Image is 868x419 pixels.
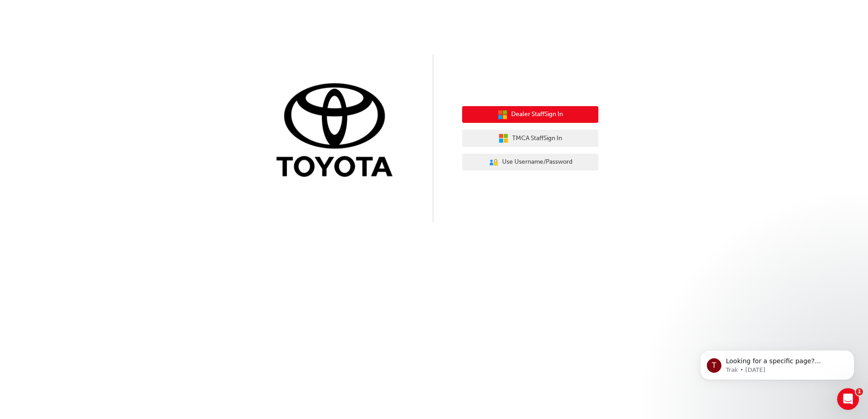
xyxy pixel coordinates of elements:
span: Dealer Staff Sign In [511,109,563,120]
span: Use Username/Password [502,157,572,167]
button: Use Username/Password [462,154,598,171]
img: Trak [270,81,406,181]
span: 1 [856,388,863,395]
iframe: Intercom notifications message [686,331,868,395]
button: Dealer StaffSign In [462,106,598,123]
iframe: Intercom live chat [837,388,859,410]
button: TMCA StaffSign In [462,130,598,147]
span: TMCA Staff Sign In [512,133,562,144]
